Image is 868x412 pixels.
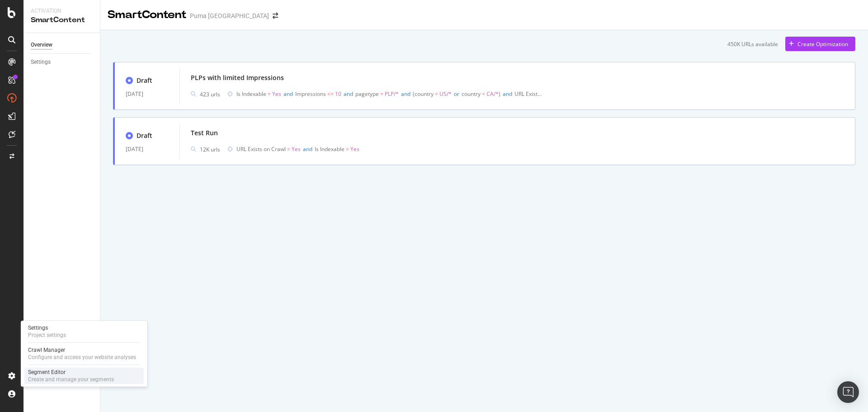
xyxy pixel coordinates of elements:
span: 10 [335,90,341,98]
div: PLPs with limited Impressions [191,73,284,82]
div: Open Intercom Messenger [837,381,859,403]
span: = [482,90,485,98]
div: 423 urls [200,90,220,98]
div: Project settings [28,331,66,339]
span: country [462,90,481,98]
span: = [380,90,383,98]
a: SettingsProject settings [24,323,144,340]
span: Yes [350,145,359,153]
span: and [283,90,293,98]
a: Segment EditorCreate and manage your segments [24,368,144,384]
div: 12K urls [200,146,220,153]
div: [DATE] [126,89,169,99]
span: Is Indexable [236,90,266,98]
span: and [344,90,353,98]
span: Impressions [295,90,326,98]
div: Settings [28,324,66,331]
a: Overview [31,40,94,50]
button: Create Optimization [785,37,855,51]
div: 450K URLs available [727,40,778,48]
span: pagetype [355,90,379,98]
div: Crawl Manager [28,346,136,354]
span: and [503,90,512,98]
span: = [268,90,271,98]
div: SmartContent [108,7,186,23]
div: Create and manage your segments [28,376,114,383]
span: Is Indexable [315,145,344,153]
div: Configure and access your website analyses [28,354,136,361]
div: SmartContent [31,15,93,25]
div: Create Optimization [797,40,848,48]
span: = [287,145,290,153]
div: Activation [31,7,93,15]
div: Overview [31,40,52,50]
div: Segment Editor [28,369,114,376]
span: URL Exists on Crawl [236,145,286,153]
div: arrow-right-arrow-left [273,13,278,19]
span: Yes [272,90,281,98]
div: Test Run [191,128,218,137]
span: URL Exists on Crawl [514,90,564,98]
span: <= [327,90,334,98]
span: = [435,90,438,98]
div: Draft [137,131,152,140]
div: Puma [GEOGRAPHIC_DATA] [190,11,269,20]
span: and [303,145,312,153]
div: [DATE] [126,144,169,155]
span: = [346,145,349,153]
a: Crawl ManagerConfigure and access your website analyses [24,346,144,362]
a: Settings [31,57,94,67]
span: PLP/* [385,90,399,98]
span: or [454,90,459,98]
span: and [401,90,410,98]
span: country [415,90,434,98]
div: Settings [31,57,51,67]
div: Draft [137,76,152,85]
span: Yes [292,145,301,153]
